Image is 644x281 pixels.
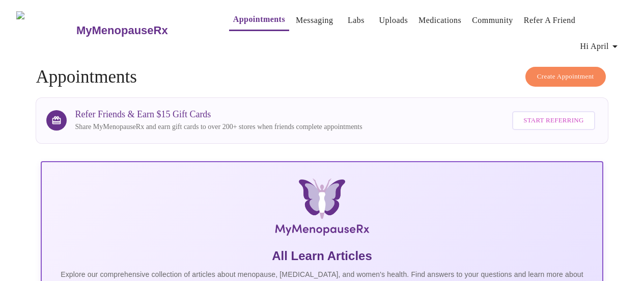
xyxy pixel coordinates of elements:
[348,13,365,28] a: Labs
[75,13,208,48] a: MyMenopauseRx
[375,10,412,31] button: Uploads
[523,115,583,126] span: Start Referring
[292,10,337,31] button: Messaging
[580,39,621,54] span: Hi April
[537,71,594,83] span: Create Appointment
[576,36,625,57] button: Hi April
[525,67,606,87] button: Create Appointment
[414,10,465,31] button: Medications
[36,67,608,87] h4: Appointments
[524,13,576,28] a: Refer a Friend
[16,11,75,49] img: MyMenopauseRx Logo
[512,111,595,130] button: Start Referring
[472,13,513,28] a: Community
[340,10,373,31] button: Labs
[76,24,168,37] h3: MyMenopauseRx
[418,13,461,28] a: Medications
[75,109,362,120] h3: Refer Friends & Earn $15 Gift Cards
[379,13,408,28] a: Uploads
[510,106,597,135] a: Start Referring
[50,248,594,264] h5: All Learn Articles
[468,10,517,31] button: Community
[233,12,285,27] a: Appointments
[229,9,289,31] button: Appointments
[520,10,580,31] button: Refer a Friend
[134,178,509,240] img: MyMenopauseRx Logo
[296,13,333,28] a: Messaging
[75,122,362,132] p: Share MyMenopauseRx and earn gift cards to over 200+ stores when friends complete appointments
